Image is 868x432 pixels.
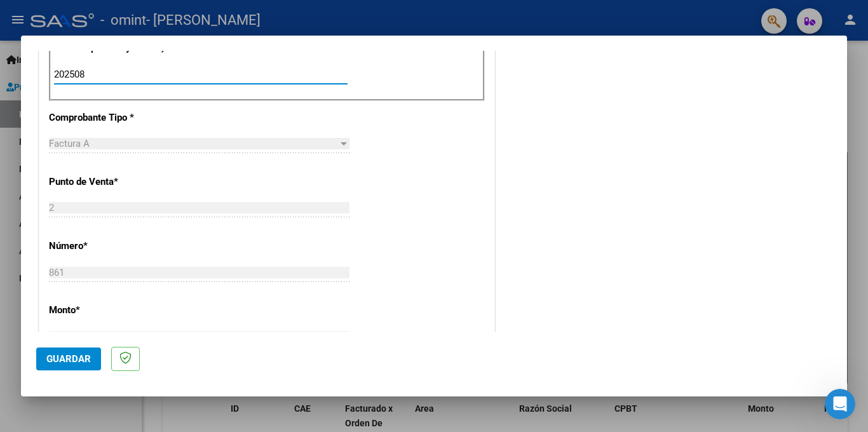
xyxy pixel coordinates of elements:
iframe: Intercom live chat [825,389,855,419]
p: Número [49,239,180,253]
span: Guardar [46,353,91,365]
p: Comprobante Tipo * [49,111,180,125]
button: Guardar [36,348,101,370]
p: Punto de Venta [49,175,180,189]
p: Monto [49,303,180,318]
span: Factura A [49,138,90,149]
